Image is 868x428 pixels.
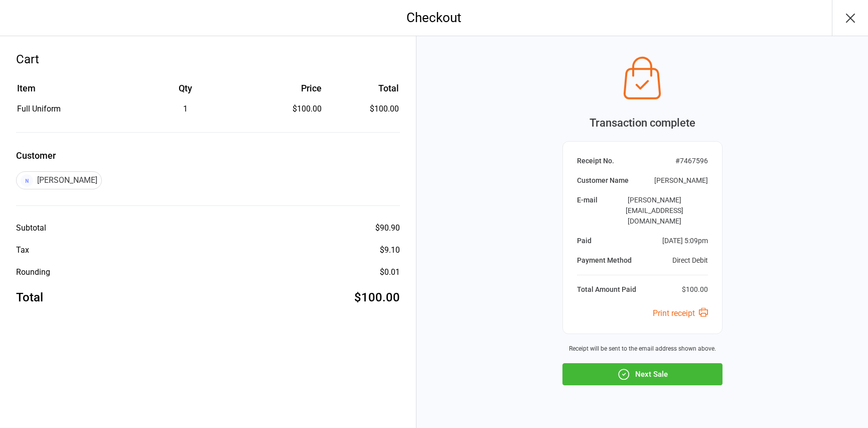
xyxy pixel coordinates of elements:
th: Total [326,81,399,102]
div: Cart [16,50,400,68]
label: Customer [16,149,400,162]
button: Next Sale [562,363,722,385]
th: Qty [128,81,242,102]
div: Direct Debit [672,255,708,266]
a: Print receipt [653,308,708,318]
div: Price [243,81,322,95]
div: Receipt No. [577,156,614,166]
div: $0.01 [380,266,400,278]
div: 1 [128,103,242,115]
div: $90.90 [375,222,400,234]
div: Payment Method [577,255,632,266]
div: Total [16,288,43,306]
div: Rounding [16,266,50,278]
div: [PERSON_NAME] [16,171,102,189]
td: $100.00 [326,103,399,115]
div: $100.00 [354,288,400,306]
div: Paid [577,236,592,246]
div: E-mail [577,195,598,227]
div: Subtotal [16,222,46,234]
div: Receipt will be sent to the email address shown above. [562,344,722,353]
div: Transaction complete [562,115,722,131]
div: Tax [16,244,29,256]
div: [PERSON_NAME][EMAIL_ADDRESS][DOMAIN_NAME] [602,195,708,227]
div: Total Amount Paid [577,284,636,295]
div: $9.10 [380,244,400,256]
div: $100.00 [682,284,708,295]
th: Item [17,81,127,102]
div: $100.00 [243,103,322,115]
span: Full Uniform [17,104,61,114]
div: # 7467596 [675,156,708,166]
div: Customer Name [577,175,629,186]
div: [PERSON_NAME] [654,175,708,186]
div: [DATE] 5:09pm [662,236,708,246]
